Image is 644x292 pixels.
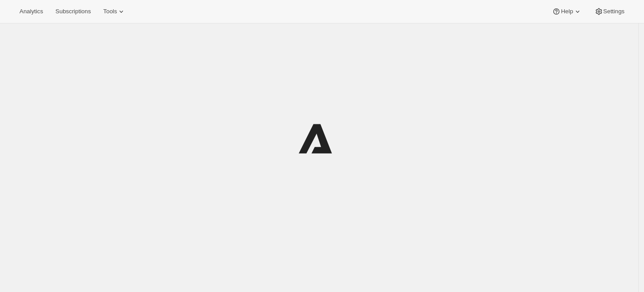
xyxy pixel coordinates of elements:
[547,5,587,18] button: Help
[561,8,573,15] span: Help
[14,5,48,18] button: Analytics
[50,5,96,18] button: Subscriptions
[603,8,625,15] span: Settings
[55,8,91,15] span: Subscriptions
[98,5,131,18] button: Tools
[103,8,117,15] span: Tools
[19,8,43,15] span: Analytics
[589,5,630,18] button: Settings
